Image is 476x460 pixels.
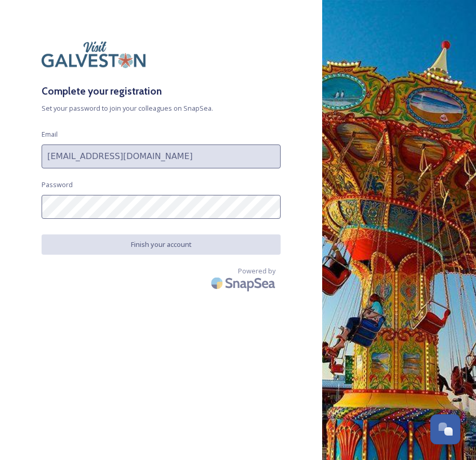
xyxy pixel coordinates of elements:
button: Open Chat [430,414,460,444]
span: Powered by [238,266,275,276]
img: SnapSea Logo [208,271,281,295]
h3: Complete your registration [42,84,281,99]
span: Email [42,129,58,139]
span: Password [42,180,73,190]
span: Set your password to join your colleagues on SnapSea. [42,103,281,113]
button: Finish your account [42,234,281,255]
img: Visit-Galveston.png [42,42,146,68]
